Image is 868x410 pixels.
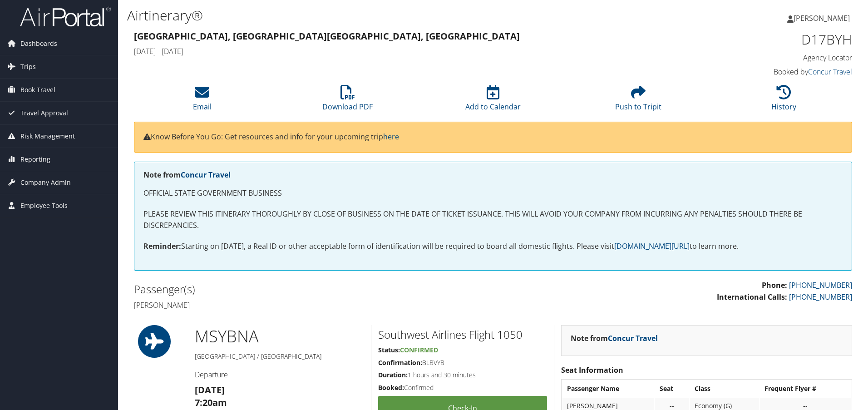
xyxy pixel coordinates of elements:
[134,282,486,297] h2: Passenger(s)
[143,241,843,252] p: Starting on [DATE], a Real ID or other acceptable form of identification will be required to boar...
[789,280,852,290] a: [PHONE_NUMBER]
[195,352,364,361] h5: [GEOGRAPHIC_DATA] / [GEOGRAPHIC_DATA]
[465,90,521,112] a: Add to Calendar
[378,327,547,342] h2: Southwest Airlines Flight 1050
[690,380,759,397] th: Class
[400,346,438,354] span: Confirmed
[20,148,50,171] span: Reporting
[760,380,851,397] th: Frequent Flyer #
[660,402,685,410] div: --
[181,170,231,180] a: Concur Travel
[20,171,71,194] span: Company Admin
[614,241,690,251] a: [DOMAIN_NAME][URL]
[195,325,364,348] h1: MSY BNA
[193,90,212,112] a: Email
[787,5,859,32] a: [PERSON_NAME]
[195,370,364,380] h4: Departure
[561,365,623,375] strong: Seat Information
[789,292,852,302] a: [PHONE_NUMBER]
[683,67,852,77] h4: Booked by
[683,53,852,63] h4: Agency Locator
[134,46,669,56] h4: [DATE] - [DATE]
[378,346,400,354] strong: Status:
[134,30,520,42] strong: [GEOGRAPHIC_DATA], [GEOGRAPHIC_DATA] [GEOGRAPHIC_DATA], [GEOGRAPHIC_DATA]
[143,131,843,143] p: Know Before You Go: Get resources and info for your upcoming trip
[378,383,547,392] h5: Confirmed
[655,380,689,397] th: Seat
[127,6,615,25] h1: Airtinerary®
[615,90,661,112] a: Push to Tripit
[195,396,227,409] strong: 7:20am
[20,55,36,78] span: Trips
[717,292,787,302] strong: International Calls:
[378,358,422,367] strong: Confirmation:
[378,383,404,392] strong: Booked:
[764,402,846,410] div: --
[143,188,843,199] p: OFFICIAL STATE GOVERNMENT BUSINESS
[143,241,181,251] strong: Reminder:
[608,333,658,343] a: Concur Travel
[762,280,787,290] strong: Phone:
[383,132,399,142] a: here
[378,358,547,367] h5: BLBVYB
[571,333,658,343] strong: Note from
[808,67,852,77] a: Concur Travel
[378,370,408,379] strong: Duration:
[195,384,225,396] strong: [DATE]
[683,30,852,49] h1: D17BYH
[378,370,547,380] h5: 1 hours and 30 minutes
[20,125,75,148] span: Risk Management
[322,90,373,112] a: Download PDF
[143,208,843,232] p: PLEASE REVIEW THIS ITINERARY THOROUGHLY BY CLOSE OF BUSINESS ON THE DATE OF TICKET ISSUANCE. THIS...
[562,380,654,397] th: Passenger Name
[20,32,57,55] span: Dashboards
[143,170,231,180] strong: Note from
[20,194,68,217] span: Employee Tools
[20,79,55,101] span: Book Travel
[20,6,111,27] img: airportal-logo.png
[794,13,850,23] span: [PERSON_NAME]
[20,102,68,124] span: Travel Approval
[771,90,796,112] a: History
[134,300,486,310] h4: [PERSON_NAME]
